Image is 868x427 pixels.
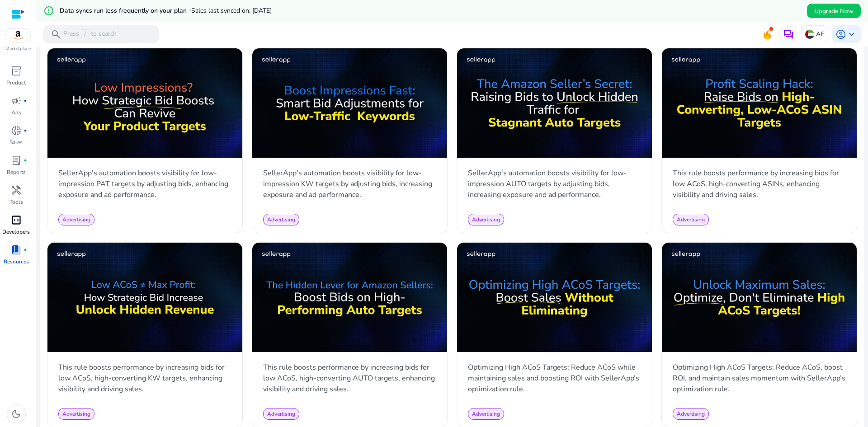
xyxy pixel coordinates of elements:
p: Tools [9,198,23,206]
p: Marketplace [5,46,31,52]
img: sddefault.jpg [662,48,857,158]
span: fiber_manual_record [24,129,27,132]
span: keyboard_arrow_down [846,29,857,40]
img: sddefault.jpg [457,243,652,352]
span: dark_mode [11,408,22,419]
span: book_4 [11,244,22,255]
mat-icon: error_outline [43,5,54,16]
button: Upgrade Now [807,4,861,18]
p: Reports [7,168,26,176]
span: search [51,29,61,40]
span: fiber_manual_record [24,159,27,162]
span: Sales last synced on: [DATE] [191,6,272,15]
p: SellerApp's automation boosts visibility for low-impression AUTO targets by adjusting bids, incre... [468,168,641,200]
p: Product [6,79,26,87]
p: Ads [11,108,21,117]
p: Developers [2,228,30,236]
h5: Data syncs run less frequently on your plan - [60,7,272,15]
p: Resources [4,258,29,266]
p: Press to search [63,29,117,39]
span: fiber_manual_record [24,248,27,252]
p: SellerApp's automation boosts visibility for low-impression PAT targets by adjusting bids, enhanc... [58,168,231,200]
p: Sales [9,138,23,146]
span: campaign [11,95,22,106]
p: Optimizing High ACoS Targets: Reduce ACoS while maintaining sales and boosting ROI with SellerApp... [468,362,641,394]
p: AE [816,26,824,42]
span: Advertising [267,216,295,223]
span: Advertising [267,410,295,418]
span: Advertising [677,410,705,418]
img: amazon.svg [6,28,30,42]
span: Advertising [472,216,500,223]
img: sddefault.jpg [662,243,857,352]
p: This rule boosts performance by increasing bids for low ACoS, high-converting ASINs, enhancing vi... [673,168,846,200]
span: handyman [11,185,22,196]
img: sddefault.jpg [47,48,242,158]
p: This rule boosts performance by increasing bids for low ACoS, high-converting AUTO targets, enhan... [263,362,436,394]
p: Optimizing High ACoS Targets: Reduce ACoS, boost ROI, and maintain sales momentum with SellerApp’... [673,362,846,394]
p: SellerApp's automation boosts visibility for low-impression KW targets by adjusting bids, increas... [263,168,436,200]
span: Advertising [62,216,90,223]
img: sddefault.jpg [252,243,447,352]
span: account_circle [835,29,846,40]
span: / [81,29,89,39]
span: Advertising [472,410,500,418]
span: fiber_manual_record [24,99,27,103]
span: code_blocks [11,215,22,225]
span: inventory_2 [11,66,22,76]
p: This rule boosts performance by increasing bids for low ACoS, high-converting KW targets, enhanci... [58,362,231,394]
span: lab_profile [11,155,22,166]
span: donut_small [11,125,22,136]
img: ae.svg [805,30,814,39]
img: sddefault.jpg [252,48,447,158]
img: sddefault.jpg [457,48,652,158]
img: sddefault.jpg [47,243,242,352]
span: Advertising [677,216,705,223]
span: Upgrade Now [814,6,854,16]
span: Advertising [62,410,90,418]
